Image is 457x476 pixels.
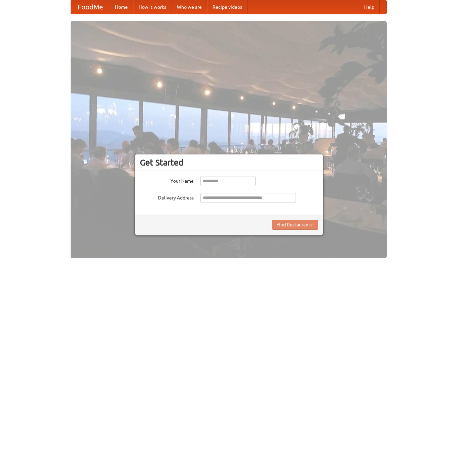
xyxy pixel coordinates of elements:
[172,0,207,14] a: Who we are
[71,0,110,14] a: FoodMe
[207,0,247,14] a: Recipe videos
[133,0,172,14] a: How it works
[359,0,380,14] a: Help
[272,220,318,230] button: Find Restaurants!
[110,0,133,14] a: Home
[140,157,318,168] h3: Get Started
[140,193,194,201] label: Delivery Address
[140,176,194,184] label: Your Name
